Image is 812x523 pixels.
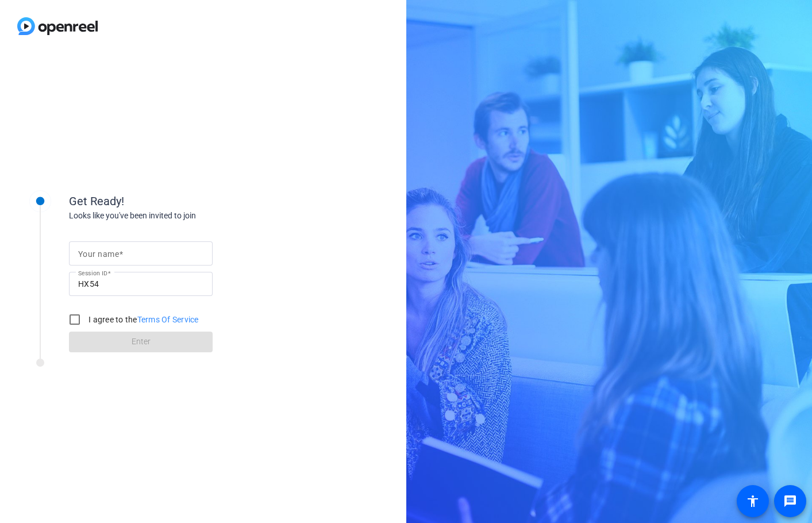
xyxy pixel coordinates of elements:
div: Get Ready! [69,193,299,210]
mat-icon: accessibility [746,494,760,508]
a: Terms Of Service [137,315,199,324]
mat-icon: message [783,494,797,508]
mat-label: Your name [78,249,119,259]
label: I agree to the [86,314,199,325]
mat-label: Session ID [78,270,107,276]
div: Looks like you've been invited to join [69,210,299,222]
